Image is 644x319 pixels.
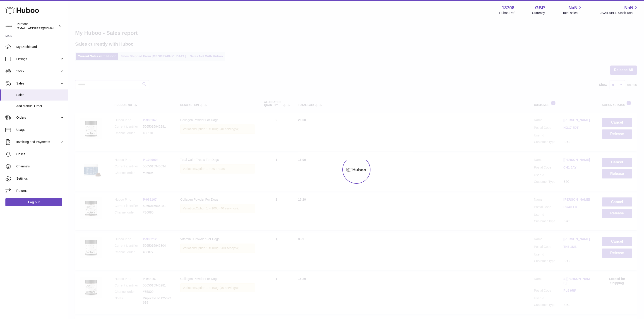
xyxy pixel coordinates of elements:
[16,81,60,86] span: Sales
[5,198,62,206] a: Log out
[568,5,577,11] span: NaN
[16,115,60,120] span: Orders
[16,57,60,61] span: Listings
[16,164,64,169] span: Channels
[5,23,12,30] img: hello@puptons.com
[16,176,64,181] span: Settings
[16,189,64,193] span: Returns
[16,93,64,97] span: Sales
[535,5,545,11] strong: GBP
[499,11,514,15] div: Huboo Ref
[16,69,60,73] span: Stock
[532,11,545,15] div: Currency
[16,152,64,156] span: Cases
[562,11,583,15] span: Total sales
[16,140,60,144] span: Invoicing and Payments
[562,5,583,15] a: NaN Total sales
[502,5,514,11] strong: 13708
[17,26,67,30] span: [EMAIL_ADDRESS][DOMAIN_NAME]
[16,45,64,49] span: My Dashboard
[16,104,64,108] span: Add Manual Order
[600,5,639,15] a: NaN AVAILABLE Stock Total
[16,128,64,132] span: Usage
[624,5,633,11] span: NaN
[600,11,639,15] span: AVAILABLE Stock Total
[17,22,58,30] div: Puptons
